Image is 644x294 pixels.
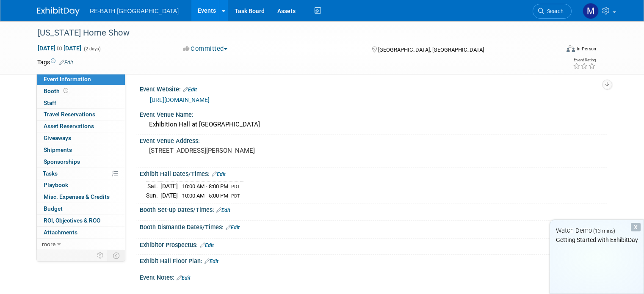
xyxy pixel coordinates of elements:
div: Event Rating [573,58,596,62]
a: Edit [212,171,226,177]
a: Edit [205,258,218,264]
div: In-Person [576,46,596,52]
span: 10:00 AM - 5:00 PM [182,192,228,199]
div: Exhibit Hall Dates/Times: [140,168,607,179]
div: Event Format [514,44,596,57]
span: Sponsorships [44,158,80,165]
span: Misc. Expenses & Credits [44,193,110,200]
a: Travel Reservations [37,109,125,120]
span: Booth not reserved yet [62,88,70,94]
button: Committed [180,44,231,53]
a: Misc. Expenses & Credits [37,191,125,203]
a: Edit [226,225,240,231]
span: more [42,241,55,247]
td: Sun. [146,191,160,200]
img: Mike Lieberman [583,3,599,19]
a: Sponsorships [37,156,125,168]
img: ExhibitDay [37,7,80,16]
div: Getting Started with ExhibitDay [550,236,644,244]
div: Exhibition Hall at [GEOGRAPHIC_DATA] [146,118,600,131]
div: Event Venue Address: [140,135,607,145]
span: PDT [231,184,240,190]
span: Giveaways [44,135,71,141]
a: Edit [59,60,73,66]
a: Playbook [37,179,125,191]
span: (2 days) [83,46,101,52]
span: 10:00 AM - 8:00 PM [182,183,228,190]
a: Edit [216,207,230,213]
td: Tags [37,58,73,66]
a: Edit [183,87,197,93]
div: [US_STATE] Home Show [35,25,549,41]
span: Playbook [44,181,68,188]
div: Event Venue Name: [140,108,607,119]
span: Shipments [44,146,72,153]
span: PDT [231,193,240,199]
td: [DATE] [160,182,178,191]
span: Search [544,8,564,14]
span: Budget [44,205,63,212]
a: Giveaways [37,132,125,144]
span: Tasks [43,170,58,177]
a: Budget [37,203,125,214]
a: Booth [37,85,125,97]
span: Event Information [44,76,91,82]
div: Exhibitor Prospectus: [140,239,607,250]
span: Staff [44,99,56,106]
span: (13 mins) [593,228,615,234]
a: ROI, Objectives & ROO [37,215,125,226]
a: Event Information [37,74,125,85]
a: Tasks [37,168,125,179]
div: Event Notes: [140,271,607,282]
span: to [55,45,64,52]
td: Sat. [146,182,160,191]
a: Shipments [37,144,125,156]
div: Event Website: [140,83,607,94]
a: more [37,239,125,250]
div: Booth Set-up Dates/Times: [140,203,607,214]
td: Toggle Event Tabs [108,250,125,261]
img: Format-Inperson.png [567,45,575,52]
span: RE-BATH [GEOGRAPHIC_DATA] [90,8,179,14]
a: Search [533,4,572,19]
span: [DATE] [DATE] [37,44,82,52]
a: Attachments [37,227,125,238]
div: Exhibit Hall Floor Plan: [140,255,607,266]
td: [DATE] [160,191,178,200]
a: Edit [200,242,214,248]
td: Personalize Event Tab Strip [93,250,108,261]
a: Asset Reservations [37,121,125,132]
div: Watch Demo [550,226,644,235]
span: Asset Reservations [44,123,94,129]
div: Booth Dismantle Dates/Times: [140,221,607,232]
a: Staff [37,97,125,109]
span: Booth [44,88,70,94]
span: [GEOGRAPHIC_DATA], [GEOGRAPHIC_DATA] [378,47,484,53]
span: Travel Reservations [44,111,95,118]
div: Dismiss [631,223,641,231]
span: ROI, Objectives & ROO [44,217,100,224]
span: Attachments [44,229,77,236]
a: [URL][DOMAIN_NAME] [150,96,210,103]
a: Edit [177,275,191,281]
pre: [STREET_ADDRESS][PERSON_NAME] [149,147,325,154]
